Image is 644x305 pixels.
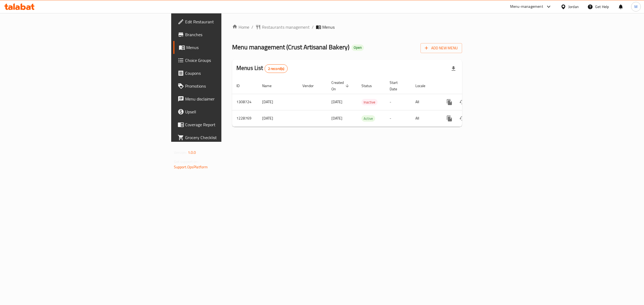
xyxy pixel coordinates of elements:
span: Coupons [185,70,275,76]
span: ID [236,83,247,89]
span: Menus [322,24,335,30]
span: Name [262,83,279,89]
span: Locale [415,83,432,89]
a: Grocery Checklist [173,131,279,144]
span: Menu management ( Crust Artisanal Bakery ) [232,41,349,53]
a: Coupons [173,67,279,80]
button: more [443,112,456,125]
h2: Menus List [236,64,288,73]
td: - [385,110,411,127]
span: Inactive [361,99,378,105]
span: Vendor [302,83,321,89]
a: Choice Groups [173,54,279,67]
button: more [443,96,456,109]
button: Change Status [456,96,469,109]
a: Branches [173,28,279,41]
span: M [634,4,638,10]
a: Promotions [173,80,279,92]
a: Menu disclaimer [173,92,279,105]
td: - [385,94,411,110]
span: Version: [174,149,187,156]
a: Upsell [173,105,279,118]
span: Status [361,83,379,89]
div: Open [352,44,364,51]
li: / [312,24,314,30]
span: 2 record(s) [265,66,288,71]
span: Created On [331,79,351,92]
span: Add New Menu [425,45,458,51]
span: Menus [186,44,275,51]
span: Upsell [185,109,275,115]
a: Menus [173,41,279,54]
a: Support.OpsPlatform [174,163,208,170]
th: Actions [439,78,499,94]
div: Total records count [265,64,288,73]
span: Restaurants management [262,24,310,30]
span: Grocery Checklist [185,134,275,141]
span: Choice Groups [185,57,275,64]
td: All [411,94,439,110]
a: Edit Restaurant [173,15,279,28]
div: Jordan [568,4,579,10]
span: 1.0.0 [188,149,196,156]
button: Add New Menu [420,43,462,53]
span: Menu disclaimer [185,96,275,102]
div: Export file [447,62,460,75]
a: Coverage Report [173,118,279,131]
span: Open [352,45,364,50]
table: enhanced table [232,78,499,127]
span: Active [361,116,375,122]
span: Branches [185,31,275,38]
a: Restaurants management [255,24,310,30]
span: Edit Restaurant [185,18,275,25]
span: Promotions [185,83,275,89]
span: Coverage Report [185,121,275,128]
span: Start Date [390,79,405,92]
button: Change Status [456,112,469,125]
span: [DATE] [331,98,342,105]
nav: breadcrumb [232,24,462,30]
div: Menu-management [510,3,543,10]
td: All [411,110,439,127]
span: Get support on: [174,158,199,165]
span: [DATE] [331,115,342,122]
